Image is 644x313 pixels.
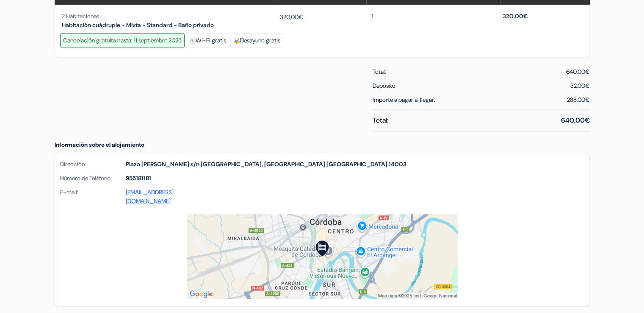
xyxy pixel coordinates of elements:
span: [GEOGRAPHIC_DATA], [GEOGRAPHIC_DATA] [201,160,325,168]
span: 14003 [389,160,406,168]
strong: 955181181 [126,174,151,183]
span: [GEOGRAPHIC_DATA] [326,160,387,168]
span: 640,00€ [566,67,590,76]
img: freeBreakfast.svg [233,38,240,45]
span: Total: [373,115,388,126]
span: Información sobre el alojamiento [55,141,144,148]
div: 32,00€ [570,81,590,90]
span: Depósito: [373,81,397,90]
div: 1 [372,12,497,21]
span: E-mail: [60,188,126,206]
span: 288,00€ [567,95,590,104]
div: Desayuno gratis [230,33,283,48]
div: Cancelación gratuita hasta: 11 septiembre 2025 [60,33,185,48]
span: Plaza [PERSON_NAME] s/n [126,160,199,168]
span: 640,00€ [561,115,590,126]
span: Total: [373,67,386,76]
span: Habitación cuádruple - Mixta - Standard - Baño privado [62,21,214,29]
span: 320,00€ [280,13,303,22]
a: [EMAIL_ADDRESS][DOMAIN_NAME] [126,188,174,205]
img: staticmap [187,214,458,299]
span: 320,00€ [503,12,528,20]
span: Importe a pagar al llegar: [373,95,435,104]
img: freeWifi.svg [189,38,196,45]
span: 2 Habitaciones [62,12,99,20]
div: Wi-Fi gratis [186,33,229,48]
span: Dirección: [60,160,126,169]
span: Número de Teléfono: [60,174,126,183]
